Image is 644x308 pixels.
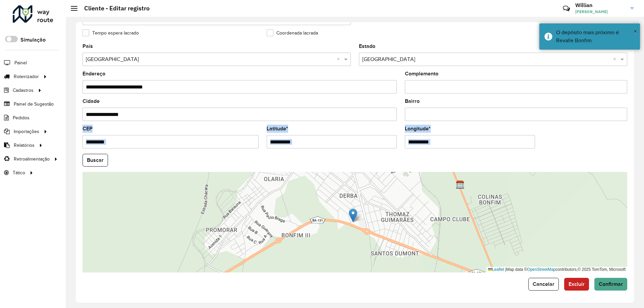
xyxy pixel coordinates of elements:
button: Buscar [83,154,108,167]
button: Close [634,26,637,37]
label: Longitude [405,125,431,133]
a: OpenStreetMap [527,267,556,272]
label: Latitude [267,125,288,133]
span: Tático [13,169,25,176]
div: Map data © contributors,© 2025 TomTom, Microsoft [486,267,627,272]
span: [PERSON_NAME] [575,9,626,15]
span: Relatórios [14,142,35,149]
a: Contato Rápido [559,1,574,16]
button: Confirmar [594,278,627,291]
label: Tempo espera lacrado [83,29,139,37]
label: Coordenada lacrada [267,29,318,37]
h3: Willian [575,2,626,8]
button: Excluir [564,278,589,291]
img: Marker [349,208,357,222]
span: Pedidos [13,114,30,121]
span: Clear all [613,55,619,63]
span: Excluir [569,281,585,287]
label: Bairro [405,97,420,105]
h2: Cliente - Editar registro [77,5,150,12]
label: Simulação [20,36,46,44]
span: | [505,267,506,272]
span: Cadastros [13,87,34,94]
span: Painel de Sugestão [14,101,54,108]
label: CEP [83,125,93,133]
span: Retroalimentação [14,156,50,163]
span: Clear all [337,55,342,63]
span: Cancelar [533,281,554,287]
label: Cidade [83,97,100,105]
img: Revalle Bonfim [456,180,465,189]
span: × [634,28,637,35]
label: Complemento [405,70,438,78]
label: Endereço [83,70,105,78]
span: Confirmar [599,281,623,287]
div: O depósito mais próximo é: Revalle Bonfim [556,28,635,45]
span: Importações [14,128,39,135]
span: Roteirizador [14,73,39,80]
span: Painel [14,59,27,66]
label: Estado [359,42,375,50]
a: Leaflet [488,267,504,272]
label: País [83,42,93,50]
button: Cancelar [528,278,559,291]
